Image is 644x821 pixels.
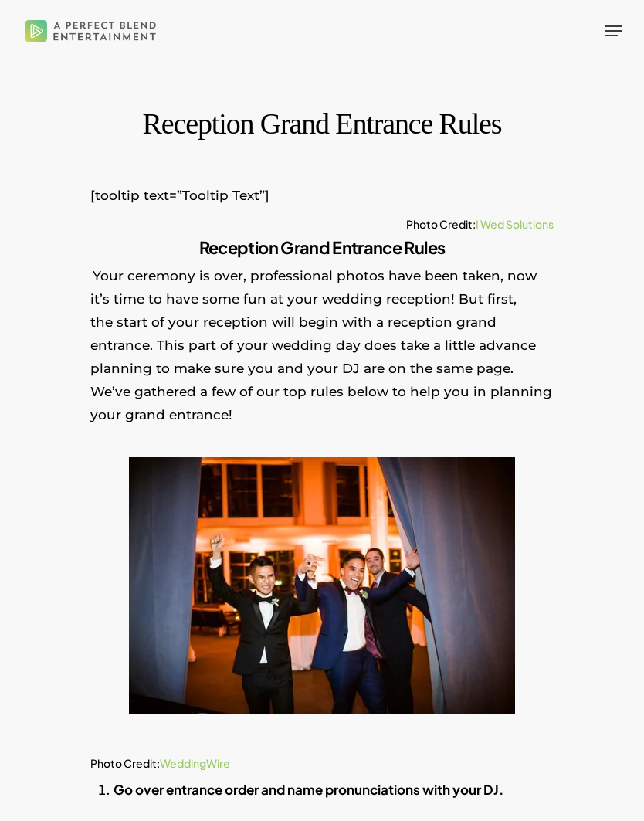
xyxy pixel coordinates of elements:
h6: Photo Credit: [90,215,554,233]
strong: Reception Grand Entrance Rules [199,236,445,258]
img: same sex couple, Reception grand entrance, reception entrance, introductions, Hudson Valley DJ, W... [129,457,515,714]
img: A Perfect Blend Entertainment [22,9,160,52]
a: WeddingWire [160,756,230,770]
h1: Reception Grand Entrance Rules [90,115,554,134]
a: Navigation Menu [605,23,622,39]
strong: Go over entrance order and name pronunciations with your DJ. [114,781,503,798]
h6: Photo Credit: [90,754,554,772]
a: I Wed Solutions [476,217,554,231]
p: Your ceremony is over, professional photos have been taken, now it’s time to have some fun at you... [90,263,554,446]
